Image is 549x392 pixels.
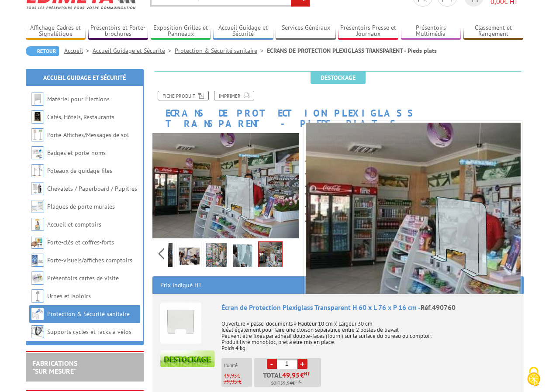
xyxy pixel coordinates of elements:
[47,256,132,264] a: Porte-visuels/affiches comptoirs
[47,149,106,157] a: Badges et porte-noms
[31,110,44,124] img: Cafés, Hôtels, Restaurants
[295,379,301,384] sup: TTC
[221,303,516,313] div: Écran de Protection Plexiglass Transparent H 60 x L 76 x P 16 cm -
[47,238,114,246] a: Porte-clés et coffres-forts
[256,371,321,387] p: Total
[31,236,44,249] img: Porte-clés et coffres-forts
[233,243,254,270] img: ecran_protection_plexiglass_transparent_490760_5bis.jpg
[518,362,549,392] button: Cookies (fenêtre modale)
[300,371,304,378] span: €
[224,373,252,379] p: €
[160,350,215,367] img: destockage
[31,146,44,159] img: Badges et porte-noms
[224,362,252,368] p: L'unité
[338,24,398,38] a: Présentoirs Presse et Journaux
[213,24,273,38] a: Accueil Guidage et Sécurité
[43,74,126,82] a: Accueil Guidage et Sécurité
[32,359,77,375] a: FABRICATIONS"Sur Mesure"
[47,185,137,193] a: Chevalets / Paperboard / Pupitres
[31,272,44,285] img: Présentoirs cartes de visite
[282,371,300,378] span: 49,95
[297,359,307,369] a: +
[93,47,175,55] a: Accueil Guidage et Sécurité
[152,133,300,238] img: ecran_protection_plexiglass_transparent_490760_6bis.jpg
[47,113,114,121] a: Cafés, Hôtels, Restaurants
[267,359,277,369] a: -
[47,310,130,318] a: Protection & Sécurité sanitaire
[160,276,202,294] p: Prix indiqué HT
[267,46,437,55] li: ECRANS DE PROTECTION PLEXIGLASS TRANSPARENT - Pieds plats
[221,315,516,351] p: Ouverture « passe-documents » Hauteur 10 cm x Largeur 30 cm Idéal également pour faire une cloiso...
[259,242,282,269] img: ecran_protection_plexiglass_transparent_490760_6bis.jpg
[31,128,44,141] img: Porte-Affiches/Messages de sol
[31,93,44,106] img: Matériel pour Élections
[64,47,93,55] a: Accueil
[158,91,209,100] a: Fiche produit
[179,243,200,270] img: ecran_protection_plexiglass_transparent_490790_3bis.jpg
[151,24,211,38] a: Exposition Grilles et Panneaux
[26,46,59,56] a: Retour
[47,95,110,103] a: Matériel pour Élections
[206,243,227,270] img: ecran_protection_plexiglass_transparent_490760_4.jpg
[47,274,119,282] a: Présentoirs cartes de visite
[31,289,44,303] img: Urnes et isoloirs
[157,247,165,261] span: Previous
[47,203,115,210] a: Plaques de porte murales
[421,303,456,312] span: Réf.490760
[47,220,101,228] a: Accueil et comptoirs
[401,24,461,38] a: Présentoirs Multimédia
[214,91,254,100] a: Imprimer
[31,325,44,338] img: Supports cycles et racks à vélos
[463,24,524,38] a: Classement et Rangement
[31,307,44,320] img: Protection & Sécurité sanitaire
[523,366,545,388] img: Cookies (fenêtre modale)
[31,218,44,231] img: Accueil et comptoirs
[224,372,237,379] span: 49,95
[47,167,112,175] a: Poteaux de guidage files
[304,371,310,377] sup: HT
[271,380,301,387] span: Soit €
[31,254,44,267] img: Porte-visuels/affiches comptoirs
[47,328,131,336] a: Supports cycles et racks à vélos
[160,303,201,344] img: Écran de Protection Plexiglass Transparent H 60 x L 76 x P 16 cm
[280,380,292,387] span: 59,94
[224,379,252,385] p: 79,95 €
[276,24,336,38] a: Services Généraux
[31,164,44,177] img: Poteaux de guidage files
[175,47,267,55] a: Protection & Sécurité sanitaire
[47,131,129,139] a: Porte-Affiches/Messages de sol
[311,72,366,84] span: Destockage
[31,200,44,213] img: Plaques de porte murales
[26,24,86,38] a: Affichage Cadres et Signalétique
[47,292,91,300] a: Urnes et isoloirs
[88,24,148,38] a: Présentoirs et Porte-brochures
[31,182,44,195] img: Chevalets / Paperboard / Pupitres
